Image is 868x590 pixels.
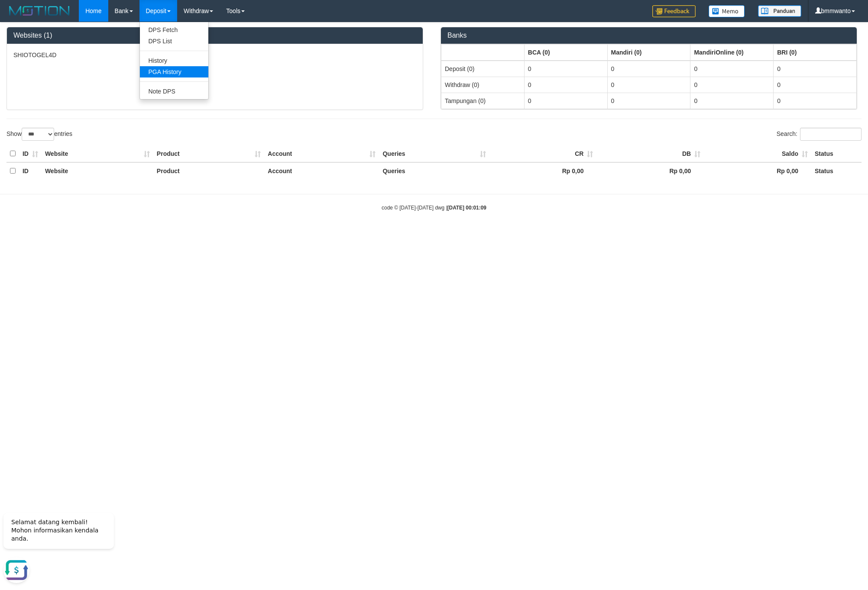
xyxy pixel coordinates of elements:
[6,4,72,17] img: MOTION_logo.png
[777,128,862,141] label: Search:
[800,128,862,141] input: Search:
[42,145,153,162] th: Website
[524,93,607,109] td: 0
[264,145,379,162] th: Account
[447,32,850,39] h3: Banks
[690,77,774,93] td: 0
[140,55,208,66] a: History
[774,44,857,61] th: Group: activate to sort column ascending
[19,162,42,179] th: ID
[140,86,208,97] a: Note DPS
[774,93,857,109] td: 0
[489,145,597,162] th: CR
[774,61,857,77] td: 0
[441,61,525,77] td: Deposit (0)
[441,77,525,93] td: Withdraw (0)
[140,35,208,47] a: DPS List
[22,128,54,141] select: Showentries
[153,145,264,162] th: Product
[42,162,153,179] th: Website
[264,162,379,179] th: Account
[140,24,208,35] a: DPS Fetch
[13,51,416,59] p: SHIOTOGEL4D
[13,32,416,39] h3: Websites (1)
[11,13,98,37] span: Selamat datang kembali! Mohon informasikan kendala anda.
[140,66,208,77] a: PGA History
[690,93,774,109] td: 0
[652,5,696,17] img: Feedback.jpg
[6,128,72,141] label: Show entries
[441,93,525,109] td: Tampungan (0)
[758,5,801,17] img: panduan.png
[19,145,42,162] th: ID
[379,145,489,162] th: Queries
[524,61,607,77] td: 0
[596,162,704,179] th: Rp 0,00
[489,162,597,179] th: Rp 0,00
[690,44,774,61] th: Group: activate to sort column ascending
[3,52,29,78] button: Open LiveChat chat widget
[447,205,486,211] strong: [DATE] 00:01:09
[596,145,704,162] th: DB
[153,162,264,179] th: Product
[811,145,862,162] th: Status
[690,61,774,77] td: 0
[382,205,486,211] small: code © [DATE]-[DATE] dwg |
[774,77,857,93] td: 0
[607,77,690,93] td: 0
[379,162,489,179] th: Queries
[607,44,690,61] th: Group: activate to sort column ascending
[524,44,607,61] th: Group: activate to sort column ascending
[607,61,690,77] td: 0
[704,145,811,162] th: Saldo
[607,93,690,109] td: 0
[441,44,525,61] th: Group: activate to sort column ascending
[709,5,745,17] img: Button%20Memo.svg
[704,162,811,179] th: Rp 0,00
[811,162,862,179] th: Status
[524,77,607,93] td: 0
